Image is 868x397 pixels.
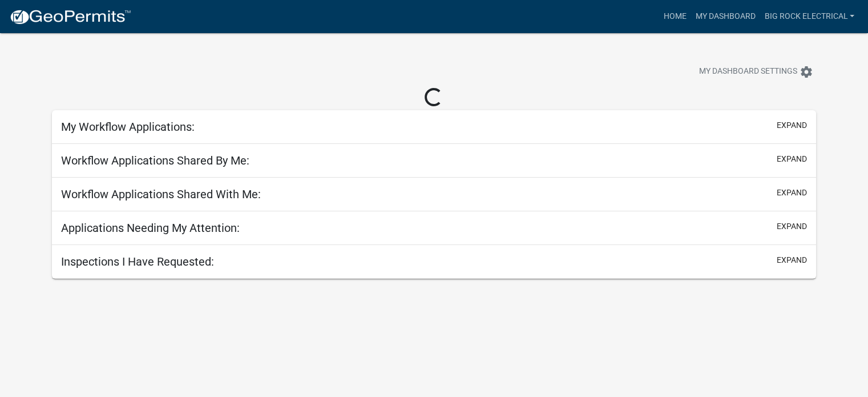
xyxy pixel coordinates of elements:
[777,119,807,131] button: expand
[690,61,822,83] button: My Dashboard Settingssettings
[760,6,859,27] a: Big Rock Electrical
[777,187,807,199] button: expand
[777,220,807,232] button: expand
[699,65,797,79] span: My Dashboard Settings
[61,255,214,268] h5: Inspections I Have Requested:
[61,120,195,134] h5: My Workflow Applications:
[691,6,760,27] a: My Dashboard
[800,65,813,79] i: settings
[777,254,807,266] button: expand
[777,153,807,165] button: expand
[61,154,249,167] h5: Workflow Applications Shared By Me:
[61,221,240,235] h5: Applications Needing My Attention:
[659,6,691,27] a: Home
[61,187,261,201] h5: Workflow Applications Shared With Me:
